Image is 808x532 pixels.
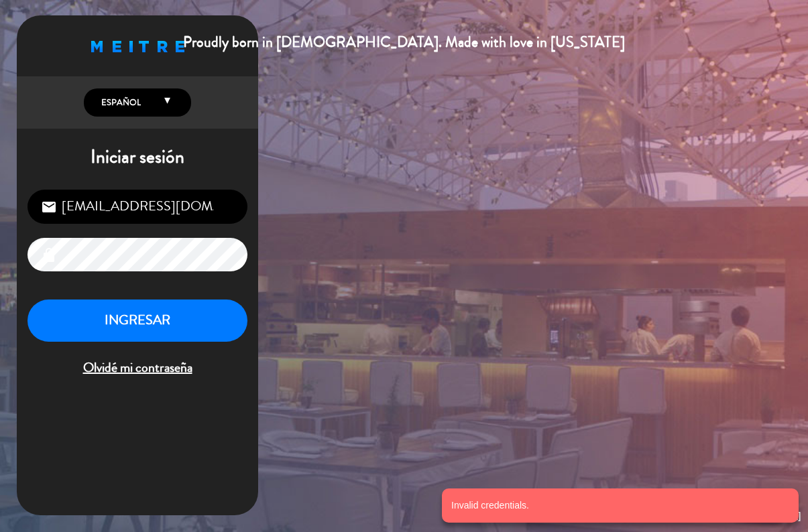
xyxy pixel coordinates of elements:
i: lock [41,247,57,263]
button: INGRESAR [27,300,247,342]
span: Olvidé mi contraseña [27,357,247,379]
input: Correo Electrónico [27,190,247,224]
i: email [41,199,57,215]
span: Español [98,96,141,109]
h1: Iniciar sesión [17,146,258,169]
notyf-toast: Invalid credentials. [442,488,799,523]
